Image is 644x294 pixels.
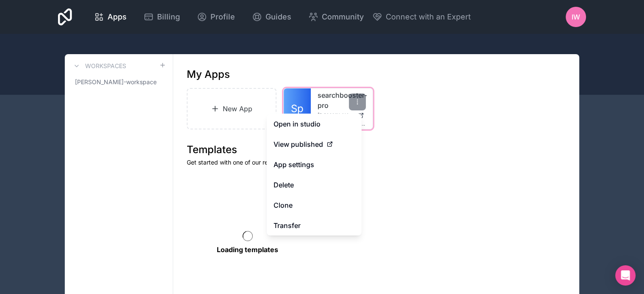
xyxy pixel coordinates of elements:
a: [DOMAIN_NAME] [318,112,366,119]
a: Profile [190,8,242,26]
span: [DOMAIN_NAME] [318,112,354,119]
a: Guides [245,8,298,26]
button: Delete [267,175,362,195]
h1: Templates [187,143,566,157]
button: Connect with an Expert [372,11,471,23]
span: iw [572,12,580,22]
a: searchbooster-pro [318,90,366,110]
p: Loading templates [217,245,278,255]
a: App settings [267,154,362,175]
span: Sp [291,102,304,115]
h3: Workspaces [85,62,126,70]
span: Guides [265,11,291,23]
span: Connect with an Expert [386,11,471,23]
a: Apps [87,8,133,26]
a: Sp [284,88,311,129]
a: Workspaces [72,61,126,71]
a: New App [187,88,276,129]
a: Community [301,8,370,26]
a: Billing [137,8,187,26]
h1: My Apps [187,68,230,81]
span: Billing [157,11,180,23]
div: Open Intercom Messenger [615,265,636,286]
span: Profile [210,11,235,23]
span: Apps [108,11,127,23]
a: Open in studio [267,114,362,134]
a: Clone [267,195,362,215]
span: [PERSON_NAME]-workspace [75,78,157,86]
a: [PERSON_NAME]-workspace [72,74,166,90]
span: View published [274,139,323,149]
a: Transfer [267,215,362,236]
span: Community [322,11,364,23]
a: View published [267,134,362,154]
p: Get started with one of our ready-made templates [187,158,566,167]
